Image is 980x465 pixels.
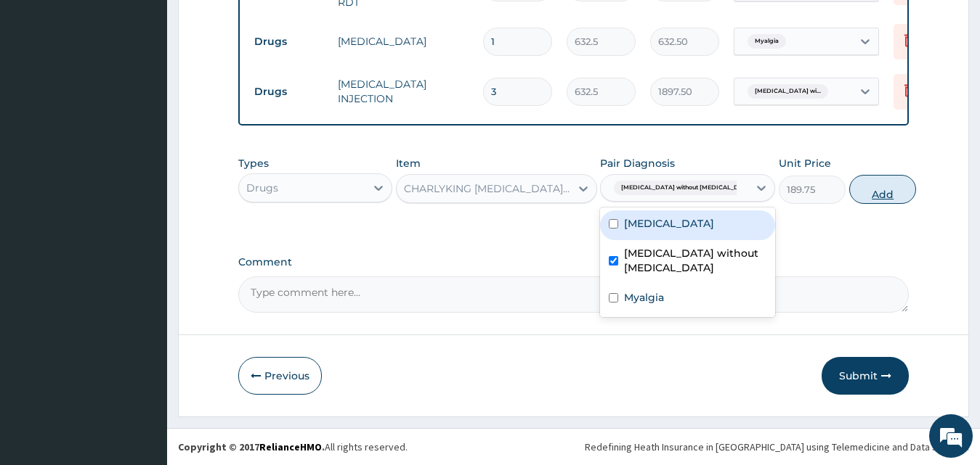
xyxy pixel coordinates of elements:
[246,181,278,195] div: Drugs
[614,181,761,195] span: [MEDICAL_DATA] without [MEDICAL_DATA]
[396,156,421,170] label: Item
[238,256,910,268] label: Comment
[238,7,273,42] div: Minimize live chat window
[167,428,980,465] footer: All rights reserved.
[779,156,831,170] label: Unit Price
[822,357,909,395] button: Submit
[331,70,476,113] td: [MEDICAL_DATA] INJECTION
[585,440,969,454] div: Redefining Heath Insurance in [GEOGRAPHIC_DATA] using Telemedicine and Data Science!
[7,310,277,361] textarea: Type your message and hit 'Enter'
[84,140,201,287] span: We're online!
[259,440,322,453] a: RelianceHMO
[748,34,786,49] span: Myalgia
[247,78,331,105] td: Drugs
[331,27,476,56] td: [MEDICAL_DATA]
[247,28,331,55] td: Drugs
[76,81,244,100] div: Chat with us now
[624,216,714,231] label: [MEDICAL_DATA]
[748,84,828,99] span: [MEDICAL_DATA] wi...
[849,175,916,204] button: Add
[238,157,269,170] label: Types
[238,357,322,395] button: Previous
[624,246,766,275] label: [MEDICAL_DATA] without [MEDICAL_DATA]
[404,181,572,196] div: CHARLYKING [MEDICAL_DATA] 500MG
[178,440,325,453] strong: Copyright © 2017 .
[624,290,664,305] label: Myalgia
[27,73,59,109] img: d_794563401_company_1708531726252_794563401
[600,156,675,170] label: Pair Diagnosis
